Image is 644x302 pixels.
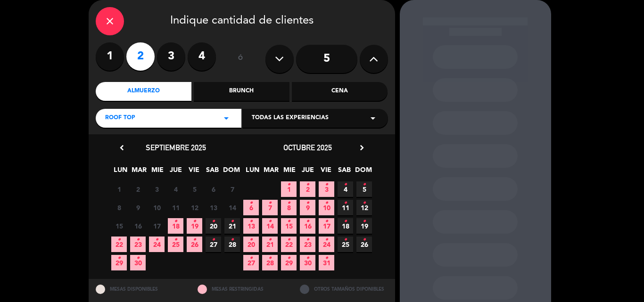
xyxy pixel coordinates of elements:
span: 4 [338,181,353,197]
i: • [287,196,290,211]
span: 9 [130,200,146,215]
i: • [174,214,177,229]
i: • [344,196,347,211]
span: 4 [168,181,183,197]
i: • [287,232,290,247]
span: 6 [243,200,259,215]
i: • [306,177,309,192]
span: 20 [243,237,259,252]
span: 3 [149,181,165,197]
i: • [117,251,121,266]
span: LUN [245,164,260,180]
span: 27 [206,237,221,252]
span: 17 [149,218,165,234]
div: OTROS TAMAÑOS DIPONIBLES [293,279,395,299]
i: • [325,251,328,266]
div: Almuerzo [96,82,191,101]
i: • [306,214,309,229]
i: • [231,232,234,247]
span: LUN [113,164,128,180]
div: Cena [292,82,388,101]
i: • [325,232,328,247]
label: 1 [96,42,124,71]
i: • [344,177,347,192]
span: 7 [224,181,240,197]
span: SAB [205,164,220,180]
span: 22 [281,237,297,252]
i: • [249,251,253,266]
span: 9 [300,200,315,215]
span: SAB [337,164,352,180]
i: arrow_drop_down [221,113,232,124]
span: MAR [263,164,279,180]
span: Roof Top [105,114,135,123]
span: 20 [206,218,221,234]
div: Brunch [194,82,289,101]
span: 7 [262,200,278,215]
span: octubre 2025 [283,143,332,152]
span: 24 [319,237,334,252]
span: 18 [338,218,353,234]
i: • [136,232,140,247]
span: 15 [281,218,297,234]
i: • [363,214,366,229]
span: 5 [356,181,372,197]
i: • [117,232,121,247]
span: 29 [281,255,297,270]
span: 27 [243,255,259,270]
i: • [212,214,215,229]
span: 30 [130,255,146,270]
span: 16 [130,218,146,234]
i: • [249,214,253,229]
i: • [287,177,290,192]
i: • [268,232,272,247]
i: • [136,251,140,266]
span: 21 [262,237,278,252]
span: MIE [281,164,297,180]
span: JUE [300,164,315,180]
label: 2 [126,42,155,71]
i: • [325,177,328,192]
span: septiembre 2025 [146,143,206,152]
i: • [174,232,177,247]
i: chevron_left [117,143,127,153]
span: 21 [224,218,240,234]
span: 17 [319,218,334,234]
span: 23 [300,237,315,252]
span: 6 [206,181,221,197]
div: MESAS RESTRINGIDAS [190,279,293,299]
i: • [268,214,272,229]
i: close [104,16,116,27]
i: • [306,232,309,247]
span: 30 [300,255,315,270]
span: 26 [187,237,202,252]
span: 5 [187,181,202,197]
span: 3 [319,181,334,197]
i: • [325,196,328,211]
i: • [363,232,366,247]
i: • [325,214,328,229]
i: • [287,251,290,266]
i: • [306,251,309,266]
span: 11 [168,200,183,215]
i: • [193,232,196,247]
i: • [193,214,196,229]
span: MIE [149,164,165,180]
i: • [363,196,366,211]
span: 10 [319,200,334,215]
span: JUE [168,164,183,180]
label: 3 [157,42,185,71]
span: 12 [187,200,202,215]
label: 4 [188,42,216,71]
span: 18 [168,218,183,234]
span: 29 [111,255,127,270]
i: • [268,196,272,211]
span: VIE [318,164,334,180]
span: 22 [111,237,127,252]
span: 28 [224,237,240,252]
span: DOM [223,164,239,180]
i: • [268,251,272,266]
span: 13 [243,218,259,234]
span: 19 [356,218,372,234]
span: 14 [224,200,240,215]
